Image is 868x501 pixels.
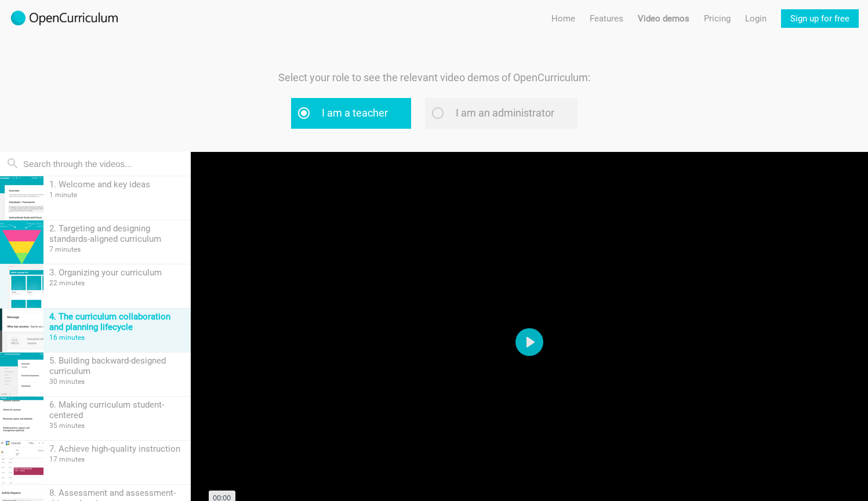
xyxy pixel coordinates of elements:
[590,9,623,28] a: Features
[291,98,411,129] label: I am a teacher
[425,98,578,129] label: I am an administrator
[49,223,185,244] div: 2. Targeting and designing standards-aligned curriculum
[49,455,185,463] div: 17 minutes
[781,9,859,28] a: Sign up for free
[49,311,185,332] div: 4. The curriculum collaboration and planning lifecycle
[49,377,185,386] div: 30 minutes
[745,9,767,28] a: Login
[49,267,185,278] div: 3. Organizing your curriculum
[243,70,626,86] p: Select your role to see the relevant video demos of OpenCurriculum:
[49,333,185,342] div: 16 minutes
[49,444,185,454] div: 7. Achieve high-quality instruction
[551,9,575,28] a: Home
[49,355,185,376] div: 5. Building backward-designed curriculum
[704,9,731,28] a: Pricing
[49,400,185,420] div: 6. Making curriculum student-centered
[49,245,185,253] div: 7 minutes
[515,328,543,356] button: Play
[49,422,185,430] div: 35 minutes
[49,191,185,199] div: 1 minute
[49,179,185,190] div: 1. Welcome and key ideas
[9,9,119,28] img: 2017-logo-m.png
[638,9,689,28] a: Video demos
[49,279,185,287] div: 22 minutes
